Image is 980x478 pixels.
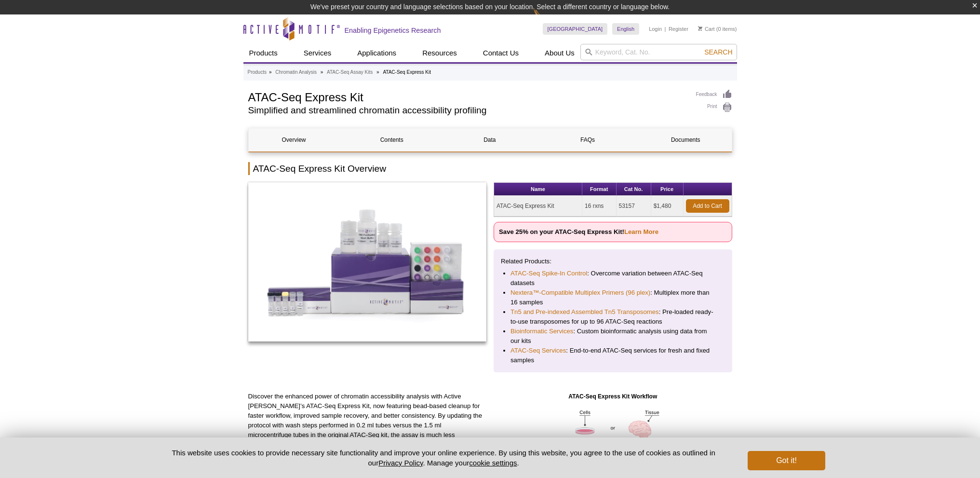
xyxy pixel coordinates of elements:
a: Chromatin Analysis [275,68,317,77]
a: Tn5 and Pre-indexed Assembled Tn5 Transposomes [510,307,659,317]
li: » [269,69,272,75]
th: Cat No. [617,183,651,196]
a: Login [649,26,662,32]
strong: Save 25% on your ATAC-Seq Express Kit! [499,228,658,235]
a: Contents [347,128,437,151]
li: : Multiplex more than 16 samples [510,288,715,307]
strong: ATAC-Seq Express Kit Workflow [568,393,657,400]
p: Related Products: [501,257,725,266]
a: Services [298,44,337,62]
li: : Custom bioinformatic analysis using data from our kits [510,327,715,346]
a: Documents [640,128,731,151]
td: ATAC-Seq Express Kit [494,196,582,217]
h2: Simplified and streamlined chromatin accessibility profiling [248,106,686,115]
input: Keyword, Cat. No. [580,44,737,60]
li: » [321,69,323,75]
a: Contact Us [477,44,524,62]
a: Applications [351,44,402,62]
a: About Us [539,44,580,62]
button: cookie settings [469,459,517,467]
a: Add to Cart [686,199,729,213]
button: Search [701,48,735,56]
img: Change Here [533,7,559,30]
h1: ATAC-Seq Express Kit [248,89,686,104]
button: Got it! [748,451,825,470]
th: Format [582,183,617,196]
a: Privacy Policy [378,459,423,467]
th: Price [651,183,684,196]
li: : Pre-loaded ready-to-use transposomes for up to 96 ATAC-Seq reactions [510,307,715,327]
li: ATAC-Seq Express Kit [383,69,431,75]
li: : End-to-end ATAC-Seq services for fresh and fixed samples [510,346,715,365]
a: FAQs [542,128,633,151]
a: Cart [698,26,715,32]
li: (0 items) [698,23,737,35]
th: Name [494,183,582,196]
td: $1,480 [651,196,684,217]
img: ATAC-Seq Express Kit [248,182,487,341]
p: This website uses cookies to provide necessary site functionality and improve your online experie... [155,448,732,468]
a: Feedback [696,89,732,100]
li: | [665,23,666,35]
a: ATAC-Seq Assay Kits [327,68,373,77]
a: Products [243,44,283,62]
a: Print [696,102,732,113]
a: ATAC-Seq Services [510,346,566,355]
a: Overview [249,128,339,151]
a: ATAC-Seq Spike-In Control [510,269,587,278]
img: Your Cart [698,26,702,31]
a: Nextera™-Compatible Multiplex Primers (96 plex) [510,288,650,298]
a: Resources [416,44,463,62]
li: : Overcome variation between ATAC-Seq datasets [510,269,715,288]
a: Bioinformatic Services [510,327,573,336]
a: [GEOGRAPHIC_DATA] [543,23,608,35]
a: Products [248,68,267,77]
td: 53157 [617,196,651,217]
h2: ATAC-Seq Express Kit Overview [248,162,732,175]
a: Learn More [624,228,658,235]
a: Register [669,26,688,32]
a: Data [444,128,535,151]
h2: Enabling Epigenetics Research [345,26,441,35]
span: Search [704,48,732,56]
td: 16 rxns [582,196,617,217]
li: » [376,69,379,75]
a: English [612,23,639,35]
